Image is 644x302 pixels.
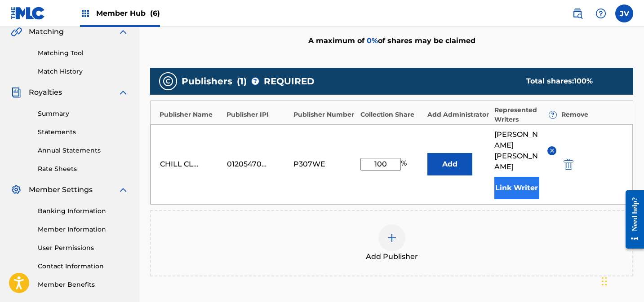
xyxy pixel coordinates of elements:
span: % [401,158,409,171]
img: 12a2ab48e56ec057fbd8.svg [564,159,573,170]
img: expand [118,26,129,37]
span: ? [549,111,556,118]
a: Statements [38,127,129,137]
img: help [595,8,606,19]
span: 0 % [367,36,378,45]
span: ( 1 ) [237,74,247,88]
span: Publishers [182,74,232,88]
a: Member Information [38,225,129,234]
div: User Menu [615,4,633,22]
a: Rate Sheets [38,164,129,174]
a: Member Benefits [38,280,129,289]
a: Banking Information [38,206,129,216]
div: Collection Share [360,110,423,119]
iframe: Resource Center [619,184,644,256]
img: add [386,232,397,243]
div: Publisher Name [160,110,222,119]
div: Publisher Number [293,110,356,119]
a: Matching Tool [38,48,129,58]
iframe: Chat Widget [599,259,644,302]
div: Represented Writers [494,105,557,124]
span: REQUIRED [264,74,315,88]
div: Help [592,4,610,22]
img: expand [118,184,129,195]
img: Member Settings [11,184,22,195]
span: Royalties [29,87,62,98]
div: Total shares: [526,76,615,87]
div: A maximum of of shares may be claimed [150,18,633,63]
a: Match History [38,67,129,76]
img: remove-from-list-button [549,147,555,154]
img: Royalties [11,87,22,98]
a: Contact Information [38,262,129,271]
span: [PERSON_NAME] [PERSON_NAME] [494,129,541,172]
span: Matching [29,26,64,37]
span: ? [252,78,259,85]
div: Publisher IPI [227,110,289,119]
span: Member Hub [96,8,160,18]
a: Summary [38,109,129,118]
span: (6) [150,9,160,18]
img: publishers [163,76,173,87]
img: search [572,8,583,19]
a: User Permissions [38,243,129,253]
img: Top Rightsholders [80,8,91,19]
div: Drag [602,268,607,295]
img: expand [118,87,129,98]
span: Add Publisher [366,251,418,262]
span: 100 % [574,77,593,85]
button: Link Writer [494,177,539,199]
span: Member Settings [29,184,93,195]
a: Annual Statements [38,146,129,155]
a: Public Search [568,4,586,22]
img: Matching [11,26,22,37]
button: Add [427,153,472,175]
div: Remove [561,110,624,119]
img: MLC Logo [11,7,45,20]
div: Add Administrator [427,110,490,119]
